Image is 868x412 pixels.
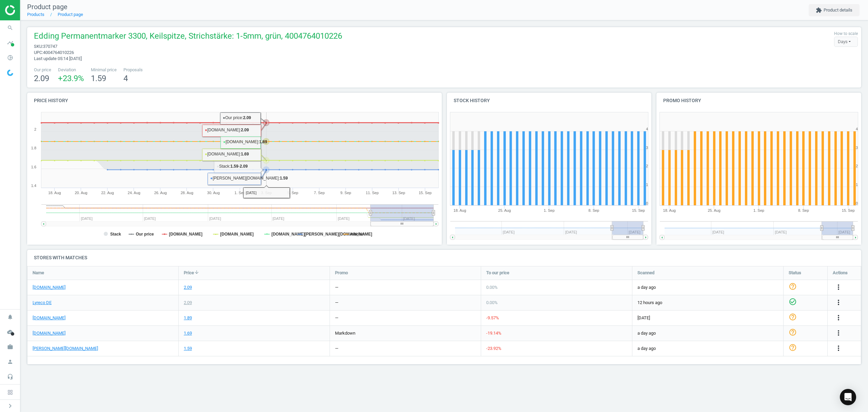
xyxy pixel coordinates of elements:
[646,146,648,150] text: 3
[58,67,84,73] span: Deviation
[58,12,83,17] a: Product page
[486,315,499,320] span: -9.57 %
[31,165,36,169] text: 1.6
[833,270,848,276] span: Actions
[4,355,17,368] i: person
[34,127,36,131] text: 2
[498,208,511,212] tspan: 25. Aug
[207,191,220,195] tspan: 30. Aug
[31,146,36,150] text: 1.8
[220,232,254,237] tspan: [DOMAIN_NAME]
[33,345,98,352] a: [PERSON_NAME][DOMAIN_NAME]
[33,315,65,321] a: [DOMAIN_NAME]
[48,191,61,195] tspan: 18. Aug
[637,345,778,352] span: a day ago
[856,183,858,187] text: 1
[856,127,858,131] text: 4
[646,164,648,168] text: 2
[7,70,13,76] img: wGWNvw8QSZomAAAAABJRU5ErkJggg==
[335,315,338,321] div: —
[447,93,652,109] h4: Stock history
[419,191,432,195] tspan: 15. Sep
[392,191,405,195] tspan: 13. Sep
[184,315,192,321] div: 1.89
[637,270,654,276] span: Scanned
[128,191,140,195] tspan: 24. Aug
[656,93,861,109] h4: Promo history
[646,183,648,187] text: 1
[588,208,599,212] tspan: 8. Sep
[110,232,121,237] tspan: Stack
[184,330,192,336] div: 1.69
[486,300,498,305] span: 0.00 %
[834,283,843,292] button: more_vert
[834,314,843,322] button: more_vert
[834,37,858,47] div: Days
[789,313,797,321] i: help_outline
[834,329,843,337] i: more_vert
[4,51,17,64] i: pie_chart_outlined
[4,21,17,34] i: search
[350,232,364,237] tspan: median
[184,270,194,276] span: Price
[2,401,19,410] button: chevron_right
[33,284,65,291] a: [DOMAIN_NAME]
[840,389,856,405] div: Open Intercom Messenger
[123,67,143,73] span: Proposals
[544,208,555,212] tspan: 1. Sep
[753,208,764,212] tspan: 1. Sep
[184,300,192,306] div: 2.09
[637,300,778,306] span: 12 hours ago
[789,270,801,276] span: Status
[834,329,843,338] button: more_vert
[34,44,43,49] span: sku :
[453,208,466,212] tspan: 18. Aug
[5,5,53,15] img: ajHJNr6hYgQAAAAASUVORK5CYII=
[486,285,498,290] span: 0.00 %
[181,191,193,195] tspan: 28. Aug
[366,191,379,195] tspan: 11. Sep
[31,184,36,188] text: 1.4
[261,191,272,195] tspan: 3. Sep
[184,345,192,352] div: 1.59
[75,191,87,195] tspan: 20. Aug
[486,331,501,336] span: -19.14 %
[288,191,298,195] tspan: 5. Sep
[789,298,797,306] i: check_circle_outline
[798,208,809,212] tspan: 8. Sep
[834,283,843,291] i: more_vert
[27,3,67,11] span: Product page
[33,330,65,336] a: [DOMAIN_NAME]
[33,300,52,306] a: Lyreco DE
[154,191,167,195] tspan: 26. Aug
[486,346,501,351] span: -23.92 %
[856,146,858,150] text: 3
[335,331,355,336] span: markdown
[235,191,245,195] tspan: 1. Sep
[834,314,843,322] i: more_vert
[856,164,858,168] text: 2
[335,345,338,352] div: —
[58,74,84,83] span: +23.9 %
[43,44,57,49] span: 370747
[632,208,645,212] tspan: 15. Sep
[27,12,44,17] a: Products
[27,250,861,266] h4: Stores with matches
[91,67,117,73] span: Minimal price
[271,232,305,237] tspan: [DOMAIN_NAME]
[842,208,855,212] tspan: 15. Sep
[123,74,128,83] span: 4
[646,127,648,131] text: 4
[646,201,648,205] text: 0
[834,344,843,353] button: more_vert
[816,7,822,13] i: extension
[34,31,342,43] span: Edding Permanentmarker 3300, Keilspitze, Strichstärke: 1-5mm, grün, 4004764010226
[194,269,199,275] i: arrow_downward
[340,191,351,195] tspan: 9. Sep
[4,325,17,338] i: cloud_done
[834,344,843,352] i: more_vert
[304,232,372,237] tspan: [PERSON_NAME][DOMAIN_NAME]
[834,31,858,37] label: How to scale
[314,191,325,195] tspan: 7. Sep
[4,311,17,323] i: notifications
